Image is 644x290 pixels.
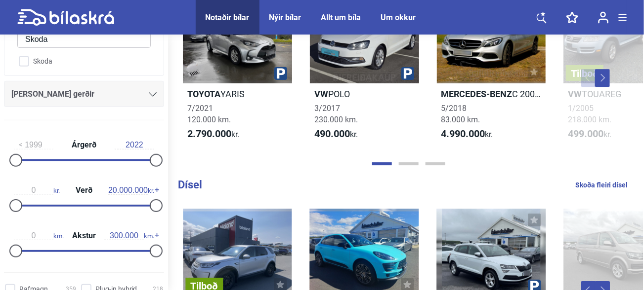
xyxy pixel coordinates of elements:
[11,87,94,101] span: [PERSON_NAME] gerðir
[14,186,60,195] span: kr.
[568,128,603,140] b: 499.000
[310,88,419,100] h2: POLO
[441,104,480,124] span: 5/2018 83.000 km.
[581,69,596,87] button: Previous
[372,162,392,165] button: Page 1
[108,186,154,195] span: kr.
[206,13,250,22] a: Notaðir bílar
[314,128,358,140] span: kr.
[568,89,582,99] b: VW
[598,11,609,24] img: user-login.svg
[187,128,231,140] b: 2.790.000
[73,186,95,194] span: Verð
[269,13,301,22] a: Nýir bílar
[70,232,98,240] span: Akstur
[568,104,611,124] span: 1/2005 218.000 km.
[14,231,64,240] span: km.
[437,88,546,100] h2: C 200 4MATIC AWD
[187,128,239,140] span: kr.
[187,89,220,99] b: Toyota
[568,128,611,140] span: kr.
[575,179,628,191] a: Skoða fleiri dísel
[69,141,99,149] span: Árgerð
[399,162,419,165] button: Page 2
[321,13,361,22] a: Allt um bíla
[441,89,513,99] b: Mercedes-Benz
[314,128,350,140] b: 490.000
[314,104,358,124] span: 3/2017 230.000 km.
[571,69,599,78] span: Tilboð
[595,69,610,87] button: Next
[381,13,416,22] a: Um okkur
[183,88,292,100] h2: YARIS
[104,231,154,240] span: km.
[314,89,328,99] b: VW
[187,104,231,124] span: 7/2021 120.000 km.
[441,128,485,140] b: 4.990.000
[178,179,202,191] b: Dísel
[426,162,445,165] button: Page 3
[441,128,493,140] span: kr.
